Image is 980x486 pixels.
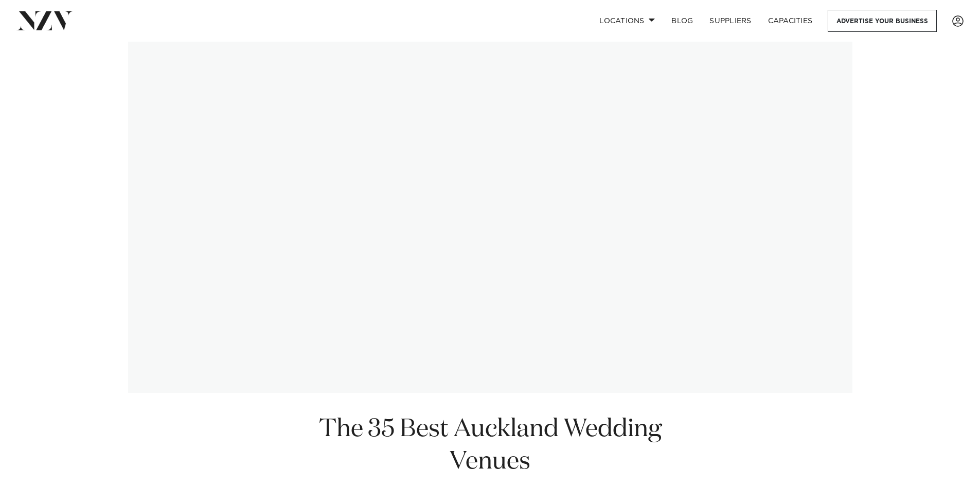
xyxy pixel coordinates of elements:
h1: The 35 Best Auckland Wedding Venues [314,413,666,478]
img: nzv-logo.png [16,11,73,30]
a: BLOG [663,10,701,32]
a: Advertise your business [828,10,937,32]
a: Locations [591,10,663,32]
a: SUPPLIERS [701,10,759,32]
a: Capacities [760,10,821,32]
